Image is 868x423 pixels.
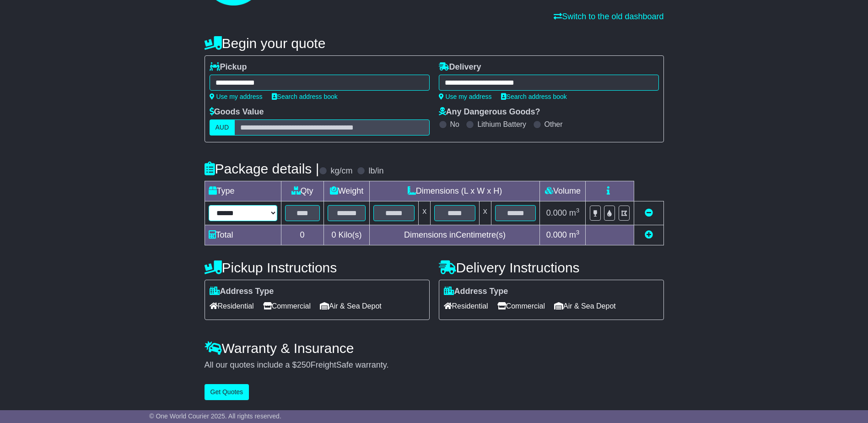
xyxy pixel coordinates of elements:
a: Use my address [439,93,492,100]
a: Add new item [645,230,653,239]
span: 0.000 [546,208,567,217]
label: kg/cm [330,166,352,176]
a: Use my address [210,93,263,100]
h4: Package details | [205,161,319,176]
a: Search address book [501,93,567,100]
span: 0 [331,230,336,239]
label: Address Type [444,287,508,297]
label: Any Dangerous Goods? [439,107,540,117]
td: Dimensions in Centimetre(s) [370,225,540,245]
label: Address Type [210,287,274,297]
span: Residential [444,299,488,313]
span: m [569,230,580,239]
td: Qty [281,181,323,201]
span: Residential [210,299,254,313]
a: Remove this item [645,208,653,217]
a: Switch to the old dashboard [554,12,663,21]
label: Other [545,120,563,129]
a: Search address book [272,93,338,100]
td: 0 [281,225,323,245]
label: No [450,120,459,129]
sup: 3 [576,229,580,236]
label: Pickup [210,62,247,72]
td: Volume [540,181,586,201]
h4: Begin your quote [205,36,664,51]
sup: 3 [576,207,580,214]
label: Goods Value [210,107,264,117]
label: Delivery [439,62,481,72]
label: AUD [210,119,235,136]
span: Commercial [263,299,311,313]
span: Air & Sea Depot [554,299,616,313]
span: 0.000 [546,230,567,239]
h4: Warranty & Insurance [205,341,664,356]
span: Air & Sea Depot [320,299,382,313]
td: Weight [323,181,370,201]
label: Lithium Battery [477,120,526,129]
span: © One World Courier 2025. All rights reserved. [149,412,281,420]
label: lb/in [368,166,383,176]
td: x [479,201,491,225]
div: All our quotes include a $ FreightSafe warranty. [205,360,664,370]
td: Kilo(s) [323,225,370,245]
td: Dimensions (L x W x H) [370,181,540,201]
span: Commercial [497,299,545,313]
td: Type [205,181,281,201]
h4: Delivery Instructions [439,260,664,275]
span: m [569,208,580,217]
td: Total [205,225,281,245]
button: Get Quotes [205,384,249,400]
span: 250 [297,360,311,369]
h4: Pickup Instructions [205,260,430,275]
td: x [419,201,431,225]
